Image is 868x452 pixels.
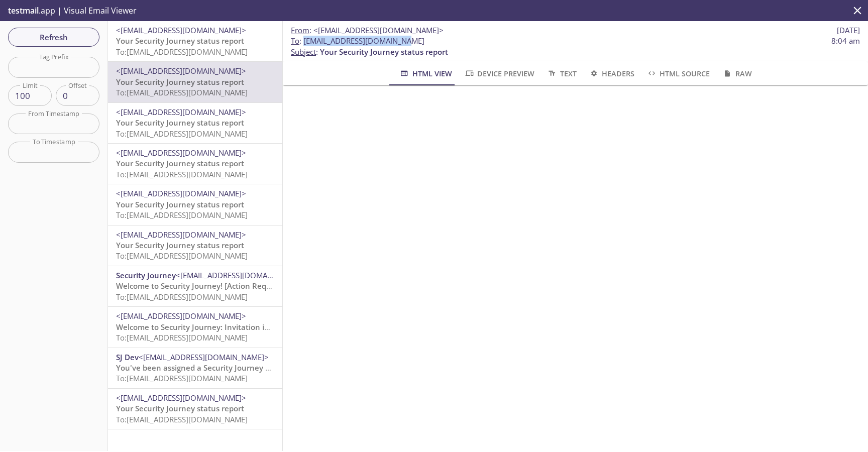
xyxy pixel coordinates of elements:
[116,393,246,403] span: <[EMAIL_ADDRESS][DOMAIN_NAME]>
[116,47,248,57] span: To: [EMAIL_ADDRESS][DOMAIN_NAME]
[108,225,282,266] div: <[EMAIL_ADDRESS][DOMAIN_NAME]>Your Security Journey status reportTo:[EMAIL_ADDRESS][DOMAIN_NAME]
[108,21,282,429] nav: emails
[116,403,244,413] span: Your Security Journey status report
[116,281,288,291] span: Welcome to Security Journey! [Action Required]
[116,373,248,383] span: To: [EMAIL_ADDRESS][DOMAIN_NAME]
[291,47,316,57] span: Subject
[116,230,246,240] span: <[EMAIL_ADDRESS][DOMAIN_NAME]>
[837,25,860,36] span: [DATE]
[108,144,282,184] div: <[EMAIL_ADDRESS][DOMAIN_NAME]>Your Security Journey status reportTo:[EMAIL_ADDRESS][DOMAIN_NAME]
[464,67,534,80] span: Device Preview
[108,307,282,347] div: <[EMAIL_ADDRESS][DOMAIN_NAME]>Welcome to Security Journey: Invitation instructionsTo:[EMAIL_ADDRE...
[176,270,306,280] span: <[EMAIL_ADDRESS][DOMAIN_NAME]>
[116,363,351,373] span: You've been assigned a Security Journey Knowledge Assessment
[116,251,248,261] span: To: [EMAIL_ADDRESS][DOMAIN_NAME]
[116,352,139,362] span: SJ Dev
[116,332,248,343] span: To: [EMAIL_ADDRESS][DOMAIN_NAME]
[116,25,246,35] span: <[EMAIL_ADDRESS][DOMAIN_NAME]>
[116,270,176,280] span: Security Journey
[116,311,246,321] span: <[EMAIL_ADDRESS][DOMAIN_NAME]>
[291,36,860,57] p: :
[116,107,246,117] span: <[EMAIL_ADDRESS][DOMAIN_NAME]>
[8,28,99,47] button: Refresh
[116,169,248,179] span: To: [EMAIL_ADDRESS][DOMAIN_NAME]
[116,322,305,332] span: Welcome to Security Journey: Invitation instructions
[116,87,248,97] span: To: [EMAIL_ADDRESS][DOMAIN_NAME]
[116,77,244,87] span: Your Security Journey status report
[108,62,282,102] div: <[EMAIL_ADDRESS][DOMAIN_NAME]>Your Security Journey status reportTo:[EMAIL_ADDRESS][DOMAIN_NAME]
[108,266,282,306] div: Security Journey<[EMAIL_ADDRESS][DOMAIN_NAME]>Welcome to Security Journey! [Action Required]To:[E...
[108,348,282,388] div: SJ Dev<[EMAIL_ADDRESS][DOMAIN_NAME]>You've been assigned a Security Journey Knowledge AssessmentT...
[139,352,269,362] span: <[EMAIL_ADDRESS][DOMAIN_NAME]>
[116,240,244,250] span: Your Security Journey status report
[116,210,248,220] span: To: [EMAIL_ADDRESS][DOMAIN_NAME]
[291,25,444,36] span: :
[116,158,244,168] span: Your Security Journey status report
[722,67,751,80] span: Raw
[116,188,246,198] span: <[EMAIL_ADDRESS][DOMAIN_NAME]>
[116,118,244,128] span: Your Security Journey status report
[116,66,246,76] span: <[EMAIL_ADDRESS][DOMAIN_NAME]>
[8,5,39,16] span: testmail
[646,67,710,80] span: HTML Source
[108,21,282,61] div: <[EMAIL_ADDRESS][DOMAIN_NAME]>Your Security Journey status reportTo:[EMAIL_ADDRESS][DOMAIN_NAME]
[291,36,424,46] span: : [EMAIL_ADDRESS][DOMAIN_NAME]
[399,67,452,80] span: HTML View
[320,47,448,57] span: Your Security Journey status report
[589,67,634,80] span: Headers
[547,67,576,80] span: Text
[116,292,248,302] span: To: [EMAIL_ADDRESS][DOMAIN_NAME]
[313,25,444,35] span: <[EMAIL_ADDRESS][DOMAIN_NAME]>
[116,148,246,158] span: <[EMAIL_ADDRESS][DOMAIN_NAME]>
[116,199,244,209] span: Your Security Journey status report
[16,31,91,44] span: Refresh
[116,129,248,139] span: To: [EMAIL_ADDRESS][DOMAIN_NAME]
[291,36,299,46] span: To
[291,25,309,35] span: From
[831,36,860,46] span: 8:04 am
[108,389,282,429] div: <[EMAIL_ADDRESS][DOMAIN_NAME]>Your Security Journey status reportTo:[EMAIL_ADDRESS][DOMAIN_NAME]
[108,103,282,143] div: <[EMAIL_ADDRESS][DOMAIN_NAME]>Your Security Journey status reportTo:[EMAIL_ADDRESS][DOMAIN_NAME]
[116,414,248,424] span: To: [EMAIL_ADDRESS][DOMAIN_NAME]
[108,184,282,224] div: <[EMAIL_ADDRESS][DOMAIN_NAME]>Your Security Journey status reportTo:[EMAIL_ADDRESS][DOMAIN_NAME]
[116,36,244,46] span: Your Security Journey status report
